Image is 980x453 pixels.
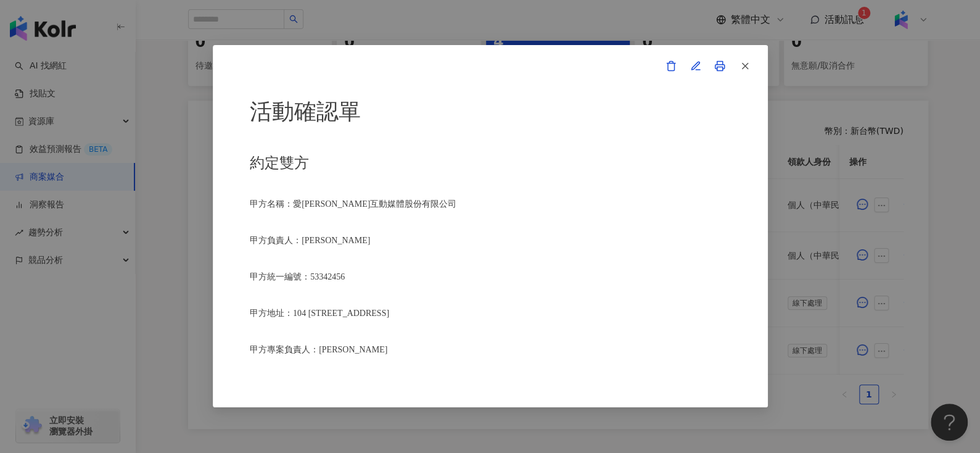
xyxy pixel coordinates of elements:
[250,236,370,246] span: 甲方負責人：[PERSON_NAME]
[250,94,731,358] div: [x] 當我按下「我同意」按鈕後，即代表我已審閱並同意本文件之全部內容，且我是合法或有權限的簽署人。(GMT+8 [DATE] 14:18)
[250,309,389,318] span: 甲方地址：104 [STREET_ADDRESS]
[250,200,456,209] span: 甲方名稱：愛[PERSON_NAME]互動媒體股份有限公司
[250,99,361,124] span: 活動確認單
[250,155,309,171] span: 約定雙方
[250,273,345,282] span: 甲方統一編號：53342456
[250,346,387,355] span: 甲方專案負責人：[PERSON_NAME]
